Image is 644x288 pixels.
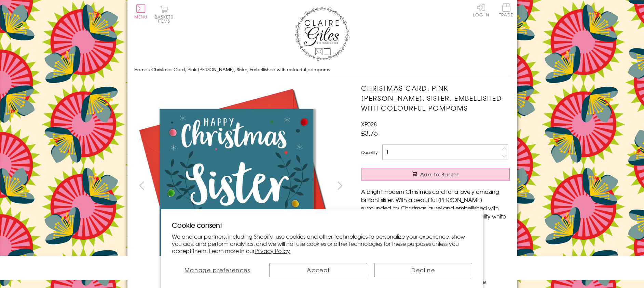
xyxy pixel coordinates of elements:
[134,14,148,20] span: Menu
[361,149,378,155] label: Quantity
[155,5,174,23] button: Basket0 items
[184,266,250,274] span: Manage preferences
[270,263,367,277] button: Accept
[374,263,472,277] button: Decline
[172,233,472,254] p: We and our partners, including Shopify, use cookies and other technologies to personalize your ex...
[361,187,510,237] p: A bright modern Christmas card for a lovely amazing brilliant sister. With a beautiful [PERSON_NA...
[473,3,489,17] a: Log In
[361,83,510,113] h1: Christmas Card, Pink [PERSON_NAME], Sister, Embellished with colourful pompoms
[151,66,330,73] span: Christmas Card, Pink [PERSON_NAME], Sister, Embellished with colourful pompoms
[172,220,472,230] h2: Cookie consent
[361,120,377,128] span: XP028
[134,63,510,77] nav: breadcrumbs
[149,66,150,73] span: ›
[134,4,148,19] button: Menu
[295,7,350,61] img: Claire Giles Greetings Cards
[420,171,459,178] span: Add to Basket
[361,128,378,138] span: £3.75
[134,178,150,193] button: prev
[158,14,174,24] span: 0 items
[499,3,513,18] a: Trade
[332,178,347,193] button: next
[134,66,147,73] a: Home
[255,247,290,255] a: Privacy Policy
[499,3,513,17] span: Trade
[172,263,263,277] button: Manage preferences
[361,168,510,180] button: Add to Basket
